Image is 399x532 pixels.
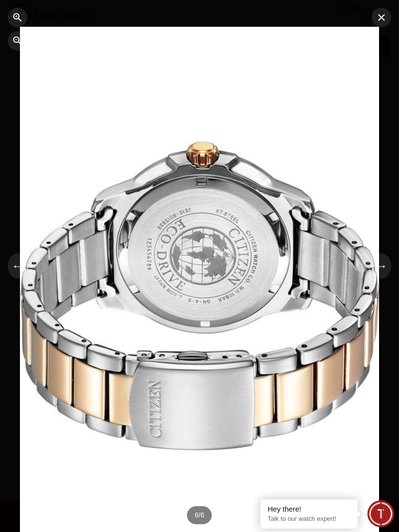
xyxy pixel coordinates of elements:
button: → [372,253,391,279]
div: Hey there! [268,504,350,514]
div: 6 / 6 [187,506,212,524]
p: Talk to our watch expert! [268,515,350,523]
div: Chat Widget [367,500,394,527]
button: ← [8,253,27,279]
